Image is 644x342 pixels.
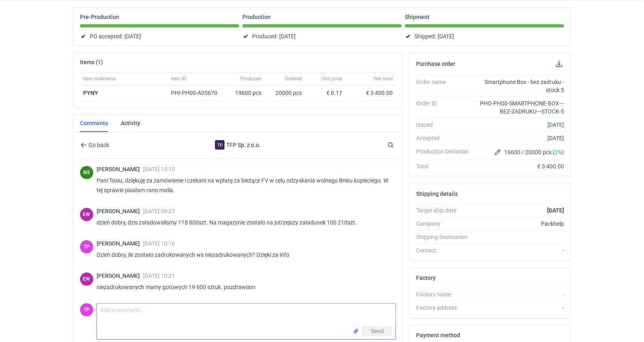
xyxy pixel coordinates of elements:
p: niezadrukowanych mamy gotowych 19 600 sztuk. pozdrawiam [97,282,389,292]
div: - [475,246,564,254]
div: Production Deviation [416,147,475,157]
figcaption: EW [80,273,93,286]
span: [DATE] 10:21 [143,273,175,279]
div: Ewa Wiatroszak [80,208,93,221]
a: Comments [80,114,108,132]
p: Production [242,14,271,20]
div: Ewa Wiatroszak [80,273,93,286]
span: Unit price [322,76,342,82]
span: [DATE] [279,31,296,41]
span: [DATE] 09:27 [143,208,175,214]
button: Send [362,326,392,336]
span: Item ID [171,76,186,82]
button: Edit production Deviation [493,147,503,157]
span: [DATE] 15:10 [143,166,175,172]
div: € 0.17 [308,89,342,97]
span: Produced [240,76,261,82]
div: TFP Sp. z o.o. [172,140,304,150]
span: [DATE] [438,31,454,41]
figcaption: TP [80,303,93,317]
span: [PERSON_NAME] [97,166,143,172]
p: dzień dobry, dzis załadowalismy 118 800szt. Na magazynie zostało na jutrzejszy załadunek 100 210szt. [97,218,389,227]
p: Pani Tosiu, dziękuję za zamówienie i czekam na wpłatę za bieżące FV w celu odzyskania wolnego lim... [97,176,389,195]
div: TFP Sp. z o.o. [215,140,225,150]
a: Activity [121,114,140,132]
div: Company [416,220,475,228]
div: Produced: [242,31,402,41]
span: [DATE] [124,31,141,41]
div: € 3 400.00 [349,89,393,97]
div: Order name [416,78,475,94]
strong: [DATE] [547,207,564,214]
div: [DATE] [475,134,564,142]
div: Shipped: [405,31,564,41]
h2: Factory [416,275,436,281]
button: Download PO [554,59,564,69]
div: Shipping destination [416,233,475,241]
p: Pre-Production [80,14,119,20]
span: [DATE] 10:16 [143,240,175,247]
div: PHO-PH00-SMARTPHONE-BOX---BEZ-ZADRUKU---STOCK-5 [475,99,564,115]
div: 19600 pcs [228,86,265,101]
div: Factory address [416,304,475,312]
div: - [475,290,564,298]
figcaption: EW [80,208,93,221]
h2: Shipping details [416,191,458,197]
div: Packhelp [475,220,564,228]
h2: Items (1) [80,59,103,65]
div: Tosia Płotek [80,240,93,254]
div: PO accepted: [80,31,239,41]
span: Ordered [285,76,302,82]
button: Go back [80,140,109,150]
div: PHI-PH00-A05670 [171,89,225,97]
div: Target ship date [416,206,475,214]
a: PYNY [83,90,98,96]
div: Natalia Stępak [80,166,93,179]
figcaption: NS [80,166,93,179]
div: [DATE] [475,121,564,129]
div: Tosia Płotek [80,303,93,317]
span: Net total [374,76,393,82]
span: Send [371,328,384,334]
div: - [475,304,564,312]
span: 2% [555,149,562,155]
div: Accepted [416,134,475,142]
span: [PERSON_NAME] [97,208,143,214]
h2: Payment method [416,332,460,338]
div: Issued [416,121,475,129]
p: Dzień dobry, ile zostało zadrukowanych ws niezadrukowanych? Dzięki za info [97,250,389,260]
figcaption: To [215,140,225,150]
div: 20000 pcs [265,86,305,101]
span: Item nickname [83,76,116,82]
span: [PERSON_NAME] [97,240,143,247]
input: Search [386,140,412,150]
h2: Purchase order [416,61,455,67]
div: Total [416,162,475,170]
figcaption: TP [80,240,93,254]
div: Factory name [416,290,475,298]
div: Contact [416,246,475,254]
div: Smartphone Box - bez zadruku - stock 5 [475,78,564,94]
div: € 3 400.00 [475,162,564,170]
span: Go back [87,142,109,148]
p: Shipment [405,14,429,20]
div: Order ID [416,99,475,115]
span: 19600 / 20000 pcs ( ) [504,148,564,156]
span: [PERSON_NAME] [97,273,143,279]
